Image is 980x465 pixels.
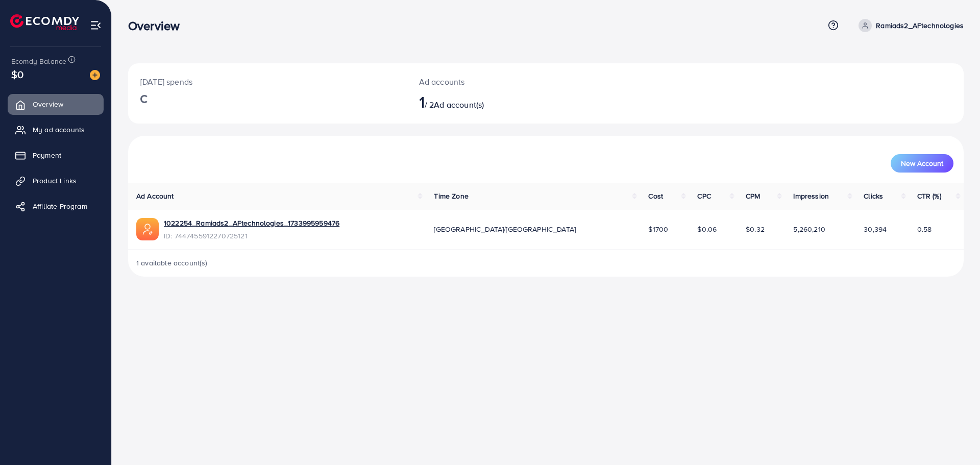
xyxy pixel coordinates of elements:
[901,160,943,167] span: New Account
[8,119,104,140] a: My ad accounts
[90,19,102,31] img: menu
[33,201,87,211] span: Affiliate Program
[8,145,104,165] a: Payment
[136,258,208,268] span: 1 available account(s)
[8,196,104,216] a: Affiliate Program
[434,99,484,110] span: Ad account(s)
[419,92,603,111] h2: / 2
[164,218,339,228] a: 1022254_Ramiads2_AFtechnologies_1733995959476
[8,170,104,191] a: Product Links
[10,14,79,30] img: logo
[11,56,66,66] span: Ecomdy Balance
[164,231,339,241] span: ID: 7447455912270725121
[917,191,941,201] span: CTR (%)
[648,224,668,234] span: $1700
[793,191,829,201] span: Impression
[917,224,932,234] span: 0.58
[136,218,159,240] img: ic-ads-acc.e4c84228.svg
[128,18,188,33] h3: Overview
[864,191,883,201] span: Clicks
[419,76,603,88] p: Ad accounts
[891,154,953,173] button: New Account
[11,67,23,82] span: $0
[140,76,395,88] p: [DATE] spends
[864,224,887,234] span: 30,394
[648,191,663,201] span: Cost
[937,419,972,457] iframe: Chat
[136,191,174,201] span: Ad Account
[8,94,104,114] a: Overview
[33,176,77,186] span: Product Links
[746,224,765,234] span: $0.32
[33,99,63,109] span: Overview
[876,19,964,32] p: Ramiads2_AFtechnologies
[33,150,61,160] span: Payment
[746,191,760,201] span: CPM
[434,191,468,201] span: Time Zone
[419,90,425,113] span: 1
[697,191,710,201] span: CPC
[434,224,576,234] span: [GEOGRAPHIC_DATA]/[GEOGRAPHIC_DATA]
[697,224,717,234] span: $0.06
[90,70,100,80] img: image
[793,224,825,234] span: 5,260,210
[854,19,964,32] a: Ramiads2_AFtechnologies
[33,125,85,135] span: My ad accounts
